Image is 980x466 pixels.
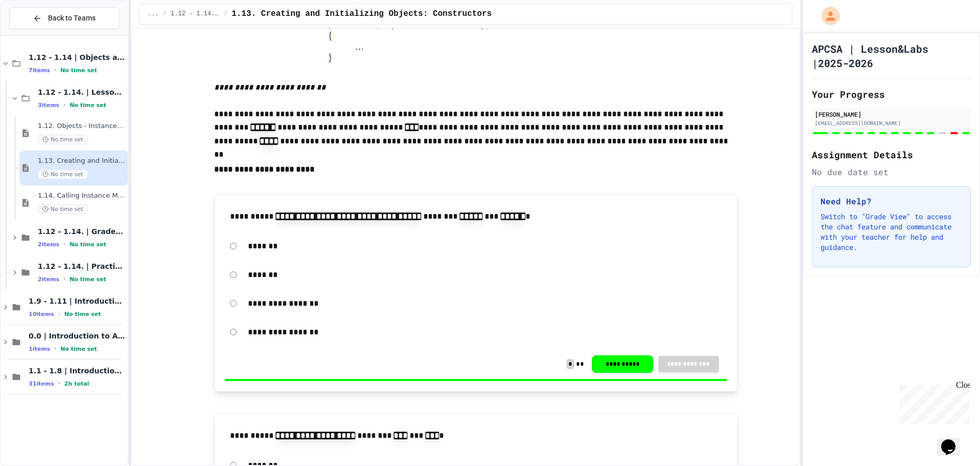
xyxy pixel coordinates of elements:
[821,195,962,207] h3: Need Help?
[4,4,71,65] div: Chat with us now!Close
[58,379,60,388] span: •
[38,262,126,271] span: 1.12 - 1.14. | Practice Labs
[38,157,126,165] span: 1.13. Creating and Initializing Objects: Constructors
[29,311,54,317] span: 10 items
[63,240,65,248] span: •
[232,8,492,20] span: 1.13. Creating and Initializing Objects: Constructors
[38,241,59,248] span: 2 items
[815,110,968,119] div: [PERSON_NAME]
[29,296,126,306] span: 1.9 - 1.11 | Introduction to Methods
[29,380,54,387] span: 31 items
[48,13,96,24] span: Back to Teams
[38,88,126,97] span: 1.12 - 1.14. | Lessons and Notes
[29,53,126,62] span: 1.12 - 1.14 | Objects and Instances of Classes
[29,331,126,341] span: 0.0 | Introduction to APCSA
[812,41,971,70] h1: APCSA | Lesson&Labs |2025-2026
[60,67,97,74] span: No time set
[9,7,120,29] button: Back to Teams
[815,119,968,127] div: [EMAIL_ADDRESS][DOMAIN_NAME]
[38,122,126,131] span: 1.12. Objects - Instances of Classes
[29,67,50,74] span: 7 items
[58,310,60,318] span: •
[38,170,88,179] span: No time set
[54,345,56,353] span: •
[64,311,101,317] span: No time set
[811,4,842,28] div: My Account
[937,425,970,456] iframe: chat widget
[821,211,962,252] p: Switch to "Grade View" to access the chat feature and communicate with your teacher for help and ...
[64,380,89,387] span: 2h total
[148,10,159,18] span: ...
[812,147,971,162] h2: Assignment Details
[38,204,88,214] span: No time set
[29,346,50,352] span: 1 items
[895,380,970,424] iframe: chat widget
[812,166,971,178] div: No due date set
[63,275,65,283] span: •
[38,192,126,200] span: 1.14. Calling Instance Methods
[70,276,106,283] span: No time set
[70,102,106,109] span: No time set
[38,102,59,109] span: 3 items
[38,227,126,236] span: 1.12 - 1.14. | Graded Labs
[54,66,56,74] span: •
[812,87,971,101] h2: Your Progress
[38,276,59,283] span: 2 items
[163,10,167,18] span: /
[29,366,126,375] span: 1.1 - 1.8 | Introduction to Java
[224,10,227,18] span: /
[38,135,88,144] span: No time set
[70,241,106,248] span: No time set
[60,346,97,352] span: No time set
[171,10,220,18] span: 1.12 - 1.14. | Lessons and Notes
[63,101,65,109] span: •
